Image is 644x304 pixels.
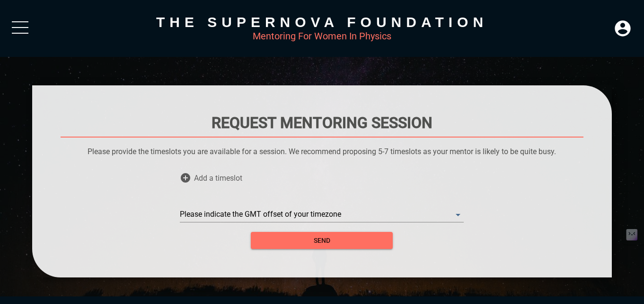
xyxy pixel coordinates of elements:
[251,232,393,249] button: send
[61,147,583,156] p: Please provide the timeslots you are available for a session. We recommend proposing 5-7 timeslot...
[32,14,612,30] div: The Supernova Foundation
[32,30,612,42] div: Mentoring For Women In Physics
[194,164,242,192] span: Add a timeslot
[258,235,385,247] span: send
[61,114,583,132] h1: Request Mentoring Session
